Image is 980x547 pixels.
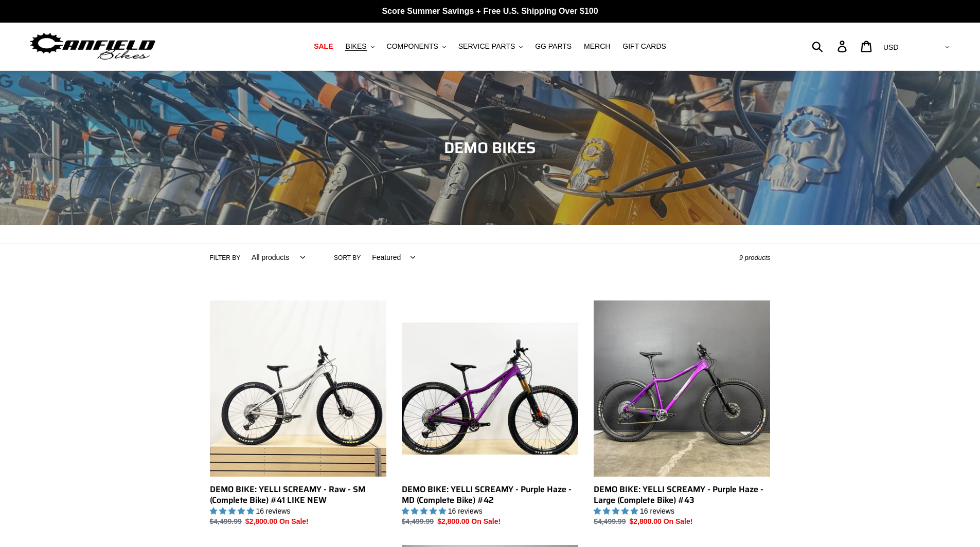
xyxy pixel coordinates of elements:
[535,42,572,51] span: GG PARTS
[530,40,577,53] a: GG PARTS
[314,42,333,51] span: SALE
[28,30,157,63] img: Canfield Bikes
[458,42,515,51] span: SERVICE PARTS
[334,253,361,262] label: Sort by
[444,136,536,160] span: DEMO BIKES
[584,42,610,51] span: MERCH
[453,40,528,53] button: SERVICE PARTS
[817,35,844,58] input: Search
[210,253,241,262] label: Filter by
[622,42,666,51] span: GIFT CARDS
[387,42,438,51] span: COMPONENTS
[579,40,615,53] a: MERCH
[345,42,366,51] span: BIKES
[382,40,451,53] button: COMPONENTS
[340,40,379,53] button: BIKES
[617,40,671,53] a: GIFT CARDS
[309,40,338,53] a: SALE
[739,254,771,261] span: 9 products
